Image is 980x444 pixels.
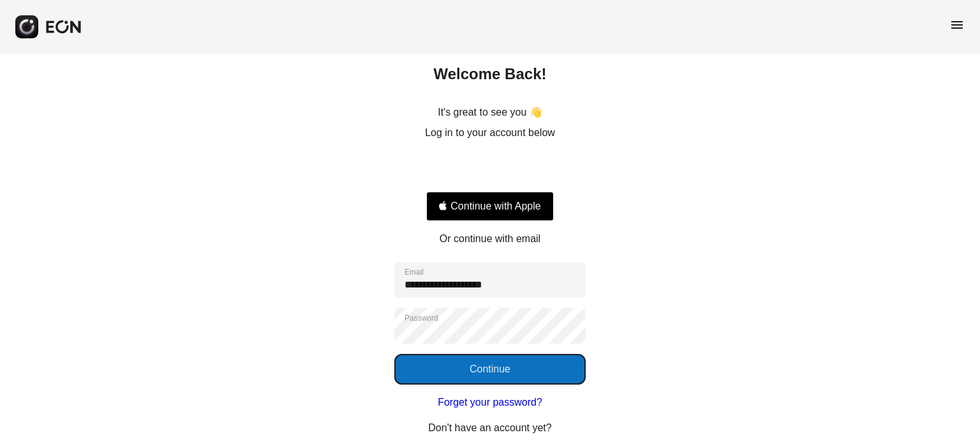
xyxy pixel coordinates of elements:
[428,420,551,436] p: Don't have an account yet?
[426,192,554,221] button: Signin with apple ID
[405,267,424,277] label: Email
[425,125,555,141] p: Log in to your account below
[434,64,547,84] h2: Welcome Back!
[394,354,586,385] button: Continue
[440,231,540,247] p: Or continue with email
[949,17,965,33] span: menu
[438,105,542,120] p: It's great to see you 👋
[405,313,438,323] label: Password
[438,395,542,410] a: Forget your password?
[420,155,560,183] iframe: Sign in with Google Button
